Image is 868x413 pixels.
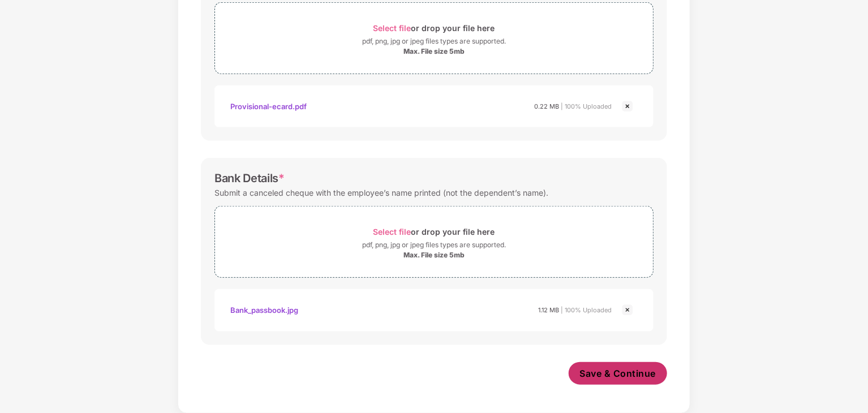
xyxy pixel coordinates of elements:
div: Max. File size 5mb [403,251,465,260]
div: or drop your file here [373,20,495,36]
span: Save & Continue [580,367,656,380]
img: svg+xml;base64,PHN2ZyBpZD0iQ3Jvc3MtMjR4MjQiIHhtbG5zPSJodHRwOi8vd3d3LnczLm9yZy8yMDAwL3N2ZyIgd2lkdG... [621,100,634,113]
div: Max. File size 5mb [403,47,465,56]
div: Submit a canceled cheque with the employee’s name printed (not the dependent’s name). [214,185,548,200]
div: pdf, png, jpg or jpeg files types are supported. [362,36,506,47]
span: Select file [373,227,411,236]
div: Bank Details [214,171,285,185]
span: Select fileor drop your file herepdf, png, jpg or jpeg files types are supported.Max. File size 5mb [215,215,653,269]
span: Select file [373,23,411,33]
span: 0.22 MB [534,102,559,110]
span: | 100% Uploaded [561,102,612,110]
div: Bank_passbook.jpg [230,300,298,320]
div: pdf, png, jpg or jpeg files types are supported. [362,239,506,251]
div: or drop your file here [373,224,495,239]
span: | 100% Uploaded [561,306,612,314]
div: Provisional-ecard.pdf [230,97,307,116]
span: 1.12 MB [538,306,559,314]
img: svg+xml;base64,PHN2ZyBpZD0iQ3Jvc3MtMjR4MjQiIHhtbG5zPSJodHRwOi8vd3d3LnczLm9yZy8yMDAwL3N2ZyIgd2lkdG... [621,303,634,317]
button: Save & Continue [569,362,668,385]
span: Select fileor drop your file herepdf, png, jpg or jpeg files types are supported.Max. File size 5mb [215,11,653,65]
